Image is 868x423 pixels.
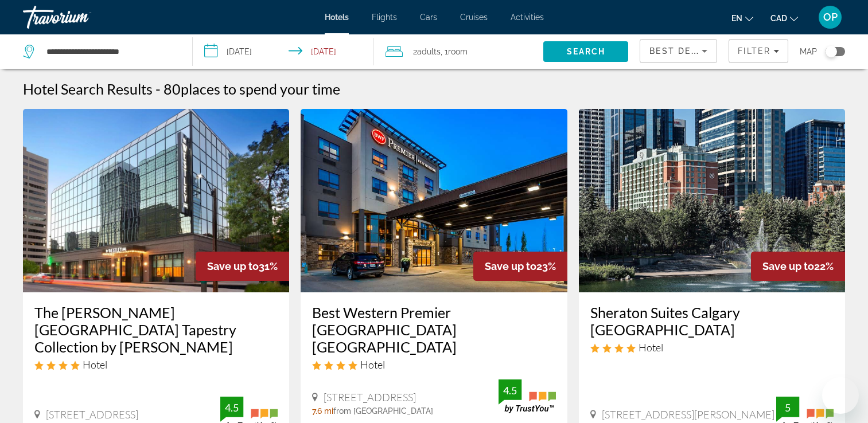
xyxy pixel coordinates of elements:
div: 4 star Hotel [34,358,278,371]
button: Change currency [770,10,798,26]
iframe: Button to launch messaging window [822,377,859,414]
a: Cars [420,13,437,22]
span: CAD [770,14,787,23]
a: Flights [372,13,397,22]
span: [STREET_ADDRESS][PERSON_NAME] [602,408,774,421]
span: - [155,80,161,97]
span: Save up to [485,260,536,272]
img: Best Western Premier Freeport Inn Calgary Airport [301,109,567,292]
span: Map [800,44,817,60]
div: 22% [751,252,845,281]
span: from [GEOGRAPHIC_DATA] [333,406,433,416]
h1: Hotel Search Results [23,80,153,97]
span: Adults [417,47,441,56]
span: Best Deals [649,46,709,56]
div: 23% [473,252,567,281]
span: en [731,14,742,23]
div: 4 star Hotel [590,341,834,354]
mat-select: Sort by [649,44,707,58]
div: 4.5 [220,401,243,414]
div: 5 [776,401,799,414]
span: Save up to [207,260,259,272]
h2: 80 [164,80,340,97]
span: [STREET_ADDRESS] [324,391,416,404]
button: Change language [731,10,753,26]
a: Activities [511,13,544,22]
img: Sheraton Suites Calgary Eau Claire [579,109,845,292]
div: 4 star Hotel [312,358,555,371]
span: Filter [738,46,770,56]
span: [STREET_ADDRESS] [46,408,138,421]
span: 7.6 mi [312,406,333,416]
a: Cruises [460,13,488,22]
a: The [PERSON_NAME][GEOGRAPHIC_DATA] Tapestry Collection by [PERSON_NAME] [34,304,278,355]
span: 2 [413,44,441,60]
button: Select check in and out date [193,34,374,69]
button: Toggle map [817,46,845,57]
span: OP [823,11,838,23]
span: Hotel [360,358,385,371]
img: The Westley Hotel Tapestry Collection by Hilton [23,109,289,292]
button: User Menu [815,5,845,29]
div: 31% [196,252,289,281]
input: Search hotel destination [45,43,175,60]
span: Search [567,47,606,56]
a: Sheraton Suites Calgary [GEOGRAPHIC_DATA] [590,304,834,338]
span: Save up to [762,260,814,272]
span: , 1 [441,44,468,60]
a: Hotels [325,13,349,22]
button: Filters [729,39,788,63]
span: Hotel [83,358,107,371]
button: Search [543,41,628,62]
a: Travorium [23,2,138,32]
img: TrustYou guest rating badge [499,379,556,413]
div: 4.5 [499,383,521,397]
button: Travelers: 2 adults, 0 children [374,34,544,69]
span: places to spend your time [181,80,340,97]
span: Hotel [639,341,663,354]
a: Best Western Premier [GEOGRAPHIC_DATA] [GEOGRAPHIC_DATA] [312,304,555,355]
span: Room [448,47,468,56]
